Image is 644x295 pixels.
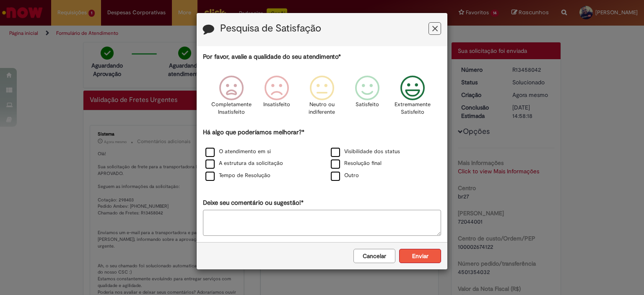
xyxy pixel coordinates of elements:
p: Neutro ou indiferente [307,101,337,116]
div: Neutro ou indiferente [301,69,343,127]
label: Por favor, avalie a qualidade do seu atendimento* [203,52,341,61]
p: Insatisfeito [263,101,290,109]
div: Extremamente Satisfeito [391,69,434,127]
label: Deixe seu comentário ou sugestão!* [203,198,304,207]
label: Visibilidade dos status [331,148,400,156]
p: Extremamente Satisfeito [395,101,431,116]
p: Satisfeito [356,101,379,109]
button: Cancelar [353,249,395,263]
label: Pesquisa de Satisfação [220,23,321,34]
label: A estrutura da solicitação [205,159,283,167]
label: Resolução final [331,159,382,167]
p: Completamente Insatisfeito [211,101,252,116]
label: O atendimento em si [205,148,271,156]
div: Insatisfeito [255,69,298,127]
label: Outro [331,172,359,180]
div: Satisfeito [346,69,389,127]
div: Há algo que poderíamos melhorar?* [203,128,441,182]
button: Enviar [399,249,441,263]
label: Tempo de Resolução [205,172,270,180]
div: Completamente Insatisfeito [210,69,252,127]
